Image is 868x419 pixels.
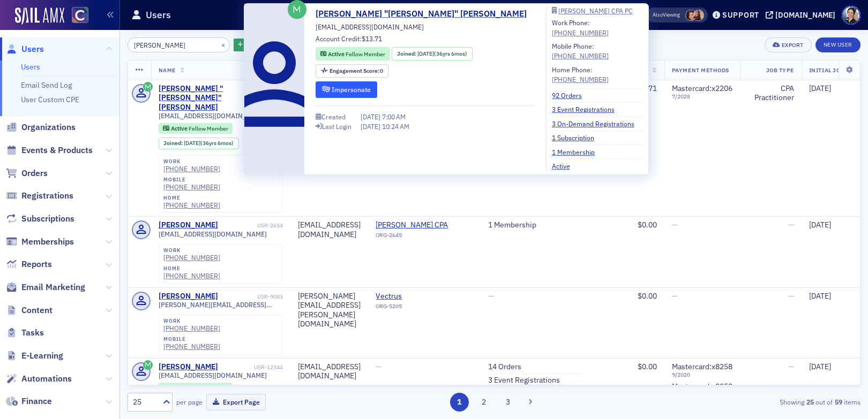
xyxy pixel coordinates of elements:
[6,144,93,156] a: Events & Products
[163,272,220,280] a: [PHONE_NUMBER]
[6,236,74,248] a: Memberships
[782,42,804,48] div: Export
[21,167,48,179] span: Orders
[133,397,156,408] div: 25
[376,232,473,242] div: ORG-2645
[21,395,52,407] span: Finance
[64,7,88,25] a: View Homepage
[159,66,176,74] span: Name
[163,165,220,173] a: [PHONE_NUMBER]
[376,362,381,371] span: —
[552,147,603,157] a: 1 Membership
[9,304,206,378] div: Aidan says…
[21,95,79,104] a: User Custom CPE
[51,351,59,359] button: Upload attachment
[159,230,267,238] span: [EMAIL_ADDRESS][DOMAIN_NAME]
[638,362,657,371] span: $0.00
[552,119,642,128] a: 3 On-Demand Registrations
[15,7,64,25] img: SailAMX
[21,327,44,339] span: Tasks
[21,62,40,72] a: Users
[7,4,27,25] button: go back
[552,74,609,84] a: [PHONE_NUMBER]
[298,220,361,239] div: [EMAIL_ADDRESS][DOMAIN_NAME]
[72,7,88,24] img: SailAMX
[499,393,518,412] button: 3
[6,350,63,362] a: E-Learning
[6,167,48,179] a: Orders
[775,10,835,20] div: [DOMAIN_NAME]
[47,231,197,263] div: Top snapshot is from backend. When I add coupon and click save, nothing happens.
[450,393,469,412] button: 1
[552,41,609,61] div: Mobile Phone:
[176,397,203,407] label: per page
[17,351,25,359] button: Emoji picker
[552,133,602,142] a: 1 Subscription
[638,291,657,301] span: $0.00
[552,104,623,114] a: 3 Event Registrations
[9,328,205,346] textarea: Message…
[842,6,860,25] span: Profile
[17,310,167,352] div: I see the same thing, I'm looking into why. It says the coupon has already been added but the dis...
[320,50,385,58] a: Active Fellow Member
[159,362,218,372] div: [PERSON_NAME]
[21,190,73,202] span: Registrations
[298,362,361,381] div: [EMAIL_ADDRESS][DOMAIN_NAME]
[52,13,73,24] p: Active
[163,177,220,183] div: mobile
[316,7,535,20] a: [PERSON_NAME] "[PERSON_NAME]" [PERSON_NAME]
[788,220,794,230] span: —
[382,122,409,131] span: 10:24 AM
[189,384,228,391] span: Fellow Member
[638,220,657,230] span: $0.00
[171,384,189,391] span: Active
[21,258,52,270] span: Reports
[219,40,228,49] button: ×
[6,304,53,316] a: Content
[488,376,560,385] a: 3 Event Registrations
[31,6,48,23] img: Profile image for Aidan
[672,382,732,391] span: Mastercard : x8258
[6,258,52,270] a: Reports
[417,50,467,58] div: (36yrs 6mos)
[188,4,207,24] div: Close
[809,66,863,74] span: Initial Join Date
[346,50,385,58] span: Fellow Member
[159,123,233,134] div: Active: Active: Fellow Member
[159,383,233,393] div: Active: Active: Fellow Member
[672,66,729,74] span: Payment Methods
[809,83,831,93] span: [DATE]
[316,64,388,78] div: Engagement Score: 0
[184,139,200,147] span: [DATE]
[552,65,609,85] div: Home Phone:
[159,292,218,301] a: [PERSON_NAME]
[552,18,609,37] div: Work Phone:
[9,32,206,132] div: Pamela says…
[220,293,283,300] div: USR-9083
[376,220,473,230] a: [PERSON_NAME] CPA
[163,183,220,191] a: [PHONE_NUMBER]
[163,384,228,391] a: Active Fellow Member
[159,138,239,149] div: Joined: 1989-02-06 00:00:00
[376,303,473,314] div: ORG-5205
[397,50,417,58] span: Joined :
[672,371,732,378] span: 9 / 2020
[171,125,189,132] span: Active
[163,342,220,351] a: [PHONE_NUMBER]
[747,84,794,103] div: CPA Practitioner
[316,47,390,60] div: Active: Active: Fellow Member
[653,11,663,18] div: Also
[168,4,188,25] button: Home
[21,236,74,248] span: Memberships
[672,93,732,100] span: 7 / 2028
[552,51,609,60] div: [PHONE_NUMBER]
[474,393,493,412] button: 2
[672,83,732,93] span: Mastercard : x2206
[21,373,72,385] span: Automations
[34,351,42,359] button: Gif picker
